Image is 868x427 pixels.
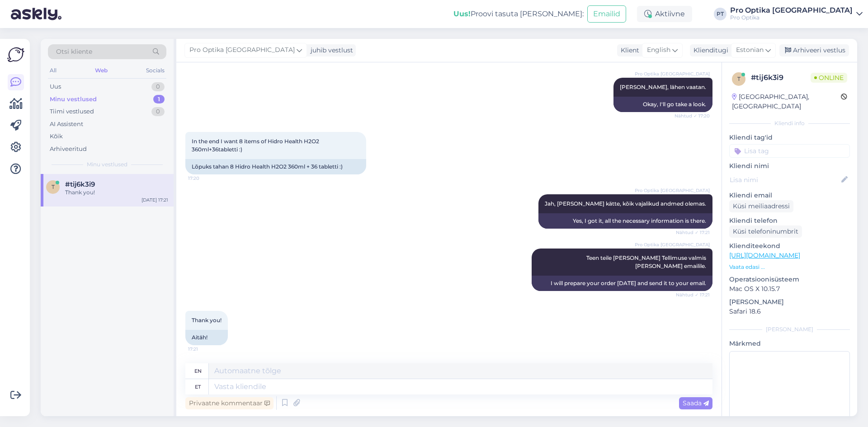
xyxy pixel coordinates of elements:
[730,7,853,14] div: Pro Optika [GEOGRAPHIC_DATA]
[56,47,92,56] span: Otsi kliente
[730,7,863,21] a: Pro Optika [GEOGRAPHIC_DATA]Pro Optika
[617,46,639,55] div: Klient
[538,213,712,229] div: Yes, I got it, all the necessary information is there.
[729,275,850,284] p: Operatsioonisüsteem
[194,363,202,379] div: en
[50,145,87,154] div: Arhiveeritud
[729,133,850,142] p: Kliendi tag'id
[729,284,850,294] p: Mac OS X 10.15.7
[587,5,626,23] button: Emailid
[151,82,165,91] div: 0
[185,397,274,409] div: Privaatne kommentaar
[65,180,95,188] span: #tij6k3i9
[729,216,850,225] p: Kliendi telefon
[142,197,168,203] div: [DATE] 17:21
[690,46,728,55] div: Klienditugi
[93,65,109,76] div: Web
[195,379,201,394] div: et
[189,45,295,55] span: Pro Optika [GEOGRAPHIC_DATA]
[87,160,127,169] span: Minu vestlused
[729,325,850,333] div: [PERSON_NAME]
[714,8,726,20] div: PT
[65,188,168,197] div: Thank you!
[635,187,710,194] span: Pro Optika [GEOGRAPHIC_DATA]
[188,346,222,352] span: 17:21
[736,45,764,55] span: Estonian
[730,14,853,21] div: Pro Optika
[188,175,222,182] span: 17:20
[729,307,850,316] p: Safari 18.6
[729,119,850,127] div: Kliendi info
[676,291,710,298] span: Nähtud ✓ 17:21
[729,263,850,271] p: Vaata edasi ...
[729,161,850,171] p: Kliendi nimi
[453,9,471,18] b: Uus!
[729,144,850,158] input: Lisa tag
[613,97,712,112] div: Okay, I'll go take a look.
[50,132,63,141] div: Kõik
[737,75,741,82] span: t
[647,45,670,55] span: English
[779,44,849,56] div: Arhiveeri vestlus
[52,183,55,190] span: t
[729,339,850,348] p: Märkmed
[50,107,94,116] div: Tiimi vestlused
[811,73,847,83] span: Online
[729,241,850,251] p: Klienditeekond
[144,65,166,76] div: Socials
[676,229,710,236] span: Nähtud ✓ 17:21
[635,241,710,248] span: Pro Optika [GEOGRAPHIC_DATA]
[192,317,222,324] span: Thank you!
[732,92,841,111] div: [GEOGRAPHIC_DATA], [GEOGRAPHIC_DATA]
[185,159,366,174] div: Lõpuks tahan 8 Hidro Health H2O2 360ml + 36 tabletti :)
[729,251,800,259] a: [URL][DOMAIN_NAME]
[730,175,840,185] input: Lisa nimi
[683,399,709,407] span: Saada
[532,276,712,291] div: I will prepare your order [DATE] and send it to your email.
[185,330,228,345] div: Aitäh!
[7,46,24,63] img: Askly Logo
[729,225,802,238] div: Küsi telefoninumbrit
[192,138,321,153] span: In the end I want 8 items of Hidro Health H2O2 360ml+36tabletti :)
[50,82,61,91] div: Uus
[751,72,811,83] div: # tij6k3i9
[50,120,83,129] div: AI Assistent
[635,70,710,77] span: Pro Optika [GEOGRAPHIC_DATA]
[307,46,353,55] div: juhib vestlust
[151,107,165,116] div: 0
[620,84,706,90] span: [PERSON_NAME], lähen vaatan.
[48,65,58,76] div: All
[729,200,793,212] div: Küsi meiliaadressi
[586,254,708,269] span: Teen teile [PERSON_NAME] Tellimuse valmis [PERSON_NAME] emailile.
[637,6,692,22] div: Aktiivne
[545,200,706,207] span: Jah, [PERSON_NAME] kätte, kõik vajalikud andmed olemas.
[729,297,850,307] p: [PERSON_NAME]
[729,191,850,200] p: Kliendi email
[453,9,584,19] div: Proovi tasuta [PERSON_NAME]:
[153,95,165,104] div: 1
[50,95,97,104] div: Minu vestlused
[675,113,710,119] span: Nähtud ✓ 17:20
